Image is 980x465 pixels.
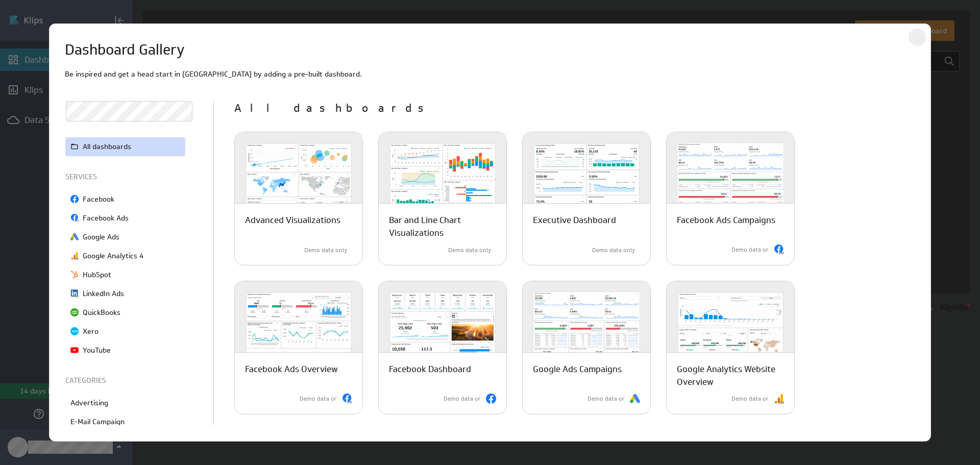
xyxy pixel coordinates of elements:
[909,29,926,46] div: Close
[235,281,362,373] img: facebook_ads_dashboard-light-600x400.png
[65,39,185,61] h1: Dashboard Gallery
[533,214,616,227] p: Executive Dashboard
[523,132,650,224] img: executive_dashboard-light-600x400.png
[70,289,79,298] img: image1858912082062294012.png
[533,363,622,376] p: Google Ads Campaigns
[486,394,496,404] img: Facebook
[587,395,625,403] p: Demo data or
[65,172,188,182] p: SERVICES
[379,132,506,224] img: bar_line_chart-light-600x400.png
[83,288,124,299] p: LinkedIn Ads
[677,214,775,227] p: Facebook Ads Campaigns
[245,214,340,227] p: Advanced Visualizations
[83,213,129,224] p: Facebook Ads
[70,195,79,203] img: image729517258887019810.png
[389,363,471,376] p: Facebook Dashboard
[342,394,352,404] img: Facebook Ads
[235,132,362,224] img: advanced_visualizations-light-600x400.png
[70,214,79,222] img: image2754833655435752804.png
[523,281,650,373] img: google_ads_performance-light-600x400.png
[70,327,79,335] img: image3155776258136118639.png
[379,281,506,373] img: facebook_dashboard-light-600x400.png
[70,271,79,279] img: image4788249492605619304.png
[70,417,125,427] p: E-Mail Campaign
[304,246,347,255] p: Demo data only
[70,252,79,260] img: image6502031566950861830.png
[65,69,915,80] p: Be inspired and get a head start in [GEOGRAPHIC_DATA] by adding a pre-built dashboard.
[65,375,188,386] p: CATEGORIES
[83,232,119,242] p: Google Ads
[774,244,784,255] img: Facebook Ads
[83,270,111,280] p: HubSpot
[245,363,338,376] p: Facebook Ads Overview
[83,307,120,318] p: QuickBooks
[83,194,114,205] p: Facebook
[667,132,794,224] img: facebook_ads_campaigns-light-600x400.png
[444,395,481,403] p: Demo data or
[389,214,496,239] p: Bar and Line Chart Visualizations
[83,345,111,356] p: YouTube
[731,395,769,403] p: Demo data or
[83,326,99,337] p: Xero
[731,246,769,254] p: Demo data or
[667,281,794,373] img: ga_website_overview-light-600x400.png
[70,233,79,241] img: image8417636050194330799.png
[300,395,337,403] p: Demo data or
[70,398,108,408] p: Advertising
[234,101,915,117] p: All dashboards
[774,394,784,404] img: Google Analytics 4
[630,394,640,404] img: Google Ads
[592,246,635,255] p: Demo data only
[448,246,491,255] p: Demo data only
[677,363,784,388] p: Google Analytics Website Overview
[70,346,79,354] img: image7114667537295097211.png
[83,251,143,261] p: Google Analytics 4
[70,308,79,316] img: image5502353411254158712.png
[83,141,131,152] p: All dashboards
